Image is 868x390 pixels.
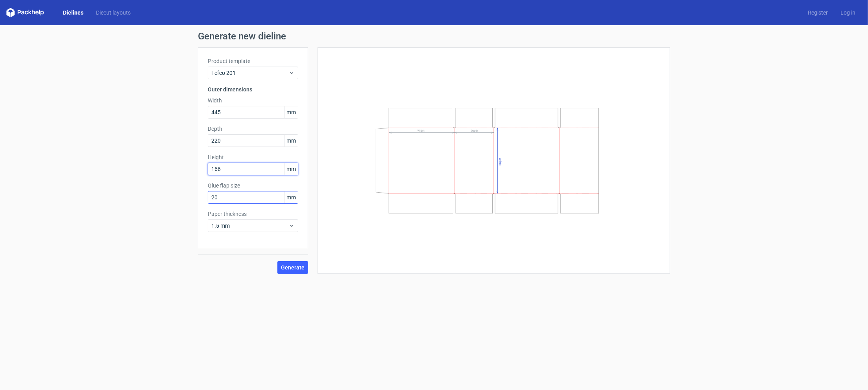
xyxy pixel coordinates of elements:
span: mm [284,106,298,118]
a: Dielines [57,9,90,17]
a: Register [802,9,834,17]
label: Product template [208,57,298,65]
span: Fefco 201 [211,69,289,77]
label: Height [208,153,298,161]
text: Height [499,158,502,166]
a: Diecut layouts [90,9,137,17]
label: Paper thickness [208,210,298,218]
label: Depth [208,125,298,133]
span: mm [284,163,298,175]
a: Log in [834,9,862,17]
button: Generate [277,261,308,274]
span: mm [284,191,298,203]
span: Generate [281,265,305,270]
text: Depth [471,129,478,132]
label: Width [208,97,298,104]
text: Width [417,129,425,132]
h3: Outer dimensions [208,85,298,93]
h1: Generate new dieline [198,32,670,41]
span: mm [284,135,298,147]
label: Glue flap size [208,182,298,189]
span: 1.5 mm [211,222,289,230]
